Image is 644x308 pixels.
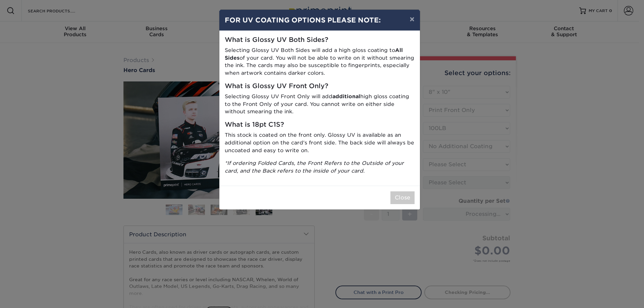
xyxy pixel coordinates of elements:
p: This stock is coated on the front only. Glossy UV is available as an additional option on the car... [225,131,415,154]
strong: additional [332,93,360,100]
p: Selecting Glossy UV Front Only will add high gloss coating to the Front Only of your card. You ca... [225,93,415,116]
button: Close [390,191,415,204]
strong: All Sides [225,47,403,61]
h5: What is Glossy UV Front Only? [225,82,415,90]
button: × [404,10,420,28]
h5: What is 18pt C1S? [225,121,415,129]
i: *If ordering Folded Cards, the Front Refers to the Outside of your card, and the Back refers to t... [225,160,404,174]
h5: What is Glossy UV Both Sides? [225,36,415,44]
p: Selecting Glossy UV Both Sides will add a high gloss coating to of your card. You will not be abl... [225,47,415,77]
h4: FOR UV COATING OPTIONS PLEASE NOTE: [225,15,415,25]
